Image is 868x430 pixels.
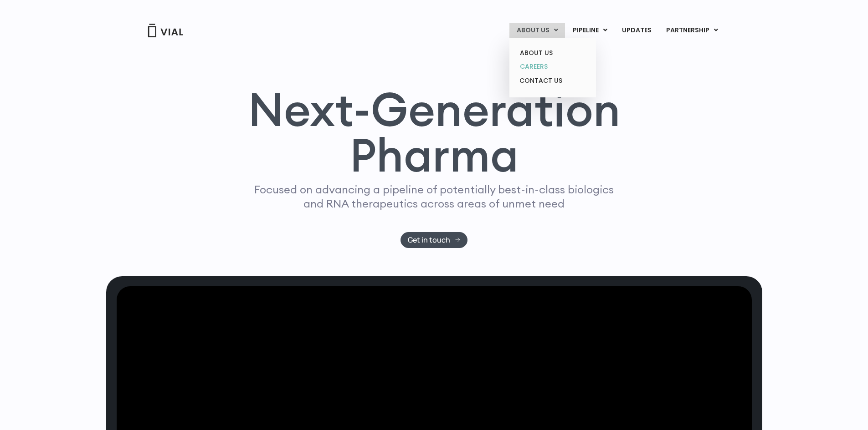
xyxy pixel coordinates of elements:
a: CAREERS [513,60,592,74]
p: Focused on advancing a pipeline of potentially best-in-class biologics and RNA therapeutics acros... [251,182,618,211]
a: PARTNERSHIPMenu Toggle [659,23,725,38]
h1: Next-Generation Pharma [237,86,632,178]
a: ABOUT US [513,46,592,60]
a: Get in touch [401,232,467,248]
a: PIPELINEMenu Toggle [565,23,614,38]
span: Get in touch [408,237,450,243]
a: CONTACT US [513,74,592,88]
a: UPDATES [615,23,658,38]
a: ABOUT USMenu Toggle [509,23,565,38]
img: Vial Logo [147,24,184,37]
